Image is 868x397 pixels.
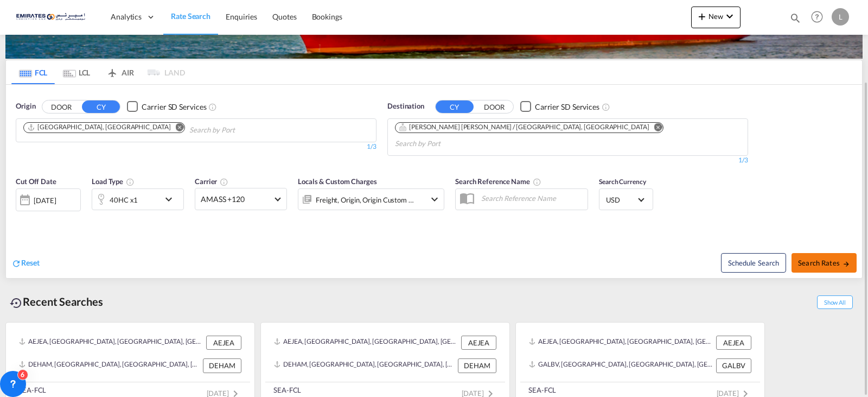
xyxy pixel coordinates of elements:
div: AEJEA [461,336,496,350]
md-tab-item: AIR [98,60,142,84]
div: AEJEA, Jebel Ali, United Arab Emirates, Middle East, Middle East [529,336,713,350]
div: Freight Origin Origin Custom Destination Destination Custom Factory Stuffing [316,192,414,207]
div: DEHAM, Hamburg, Germany, Western Europe, Europe [19,358,200,373]
div: DEHAM [203,358,241,373]
div: [DATE] [34,196,56,205]
div: 1/3 [16,142,376,152]
md-icon: The selected Trucker/Carrierwill be displayed in the rate results If the rates are from another f... [220,178,228,186]
span: Help [808,8,826,26]
md-icon: Unchecked: Search for CY (Container Yard) services for all selected carriers.Checked : Search for... [208,103,217,111]
div: SEA-FCL [528,385,556,395]
md-icon: icon-airplane [106,66,119,74]
div: 40HC x1 [110,192,138,207]
md-icon: Unchecked: Search for CY (Container Yard) services for all selected carriers.Checked : Search for... [602,103,610,111]
span: Enquiries [226,12,257,21]
input: Search Reference Name [476,190,588,206]
div: GALBV [716,358,751,373]
span: AMASS +120 [201,194,271,205]
div: SEA-FCL [273,385,301,395]
md-chips-wrap: Chips container. Use arrow keys to select chips. [393,119,742,153]
div: DEHAM, Hamburg, Germany, Western Europe, Europe [274,358,455,373]
md-tab-item: FCL [11,60,55,84]
div: Freight Origin Origin Custom Destination Destination Custom Factory Stuffingicon-chevron-down [298,188,444,210]
button: DOOR [42,100,80,113]
button: CY [82,100,120,113]
button: icon-plus 400-fgNewicon-chevron-down [691,7,741,28]
div: Carrier SD Services [142,102,206,112]
md-icon: icon-information-outline [126,178,135,186]
span: Quotes [272,12,296,21]
div: AEJEA [716,336,751,350]
div: Recent Searches [5,289,107,314]
div: Help [808,8,832,27]
div: Santos Dumont / Rio de Janeiro, BRSDU [399,123,649,132]
md-icon: icon-arrow-right [843,260,850,268]
md-icon: icon-chevron-down [162,193,181,206]
span: Search Reference Name [455,177,541,186]
button: Remove [168,123,184,134]
div: L [832,8,849,26]
div: AEJEA, Jebel Ali, United Arab Emirates, Middle East, Middle East [19,336,203,350]
md-checkbox: Checkbox No Ink [127,101,206,112]
div: AEJEA, Jebel Ali, United Arab Emirates, Middle East, Middle East [274,336,458,350]
div: Carrier SD Services [535,102,599,112]
span: Analytics [111,11,142,22]
md-datepicker: Select [16,210,24,225]
div: [DATE] [16,188,81,211]
md-tab-item: LCL [55,60,98,84]
md-icon: icon-backup-restore [10,297,23,310]
span: Search Rates [798,259,850,267]
button: DOOR [475,100,513,113]
button: Note: By default Schedule search will only considerorigin ports, destination ports and cut off da... [721,253,786,273]
img: c67187802a5a11ec94275b5db69a26e6.png [16,5,90,29]
span: Cut Off Date [16,177,56,186]
md-chips-wrap: Chips container. Use arrow keys to select chips. [22,119,297,139]
button: Search Ratesicon-arrow-right [792,253,857,273]
div: Press delete to remove this chip. [399,123,651,132]
div: SEA-FCL [18,385,46,395]
span: Bookings [312,12,342,21]
span: Origin [16,101,35,112]
div: 1/3 [387,156,748,165]
md-icon: icon-plus 400-fg [695,10,709,23]
md-icon: Your search will be saved by the below given name [533,178,541,186]
div: icon-refreshReset [11,257,40,269]
md-icon: icon-refresh [11,259,21,268]
md-checkbox: Checkbox No Ink [520,101,599,112]
div: Press delete to remove this chip. [27,123,173,132]
span: Show All [817,295,853,309]
span: Rate Search [171,11,210,21]
input: Chips input. [395,135,498,153]
div: GALBV, Libreville, Gabon, Central Africa, Africa [529,358,713,373]
md-icon: icon-chevron-down [723,10,736,23]
div: 40HC x1icon-chevron-down [92,188,184,210]
div: icon-magnify [789,12,801,28]
button: Remove [647,123,663,134]
span: Carrier [195,177,228,186]
span: Reset [21,258,40,267]
md-icon: icon-magnify [789,12,801,24]
md-icon: icon-chevron-down [428,193,441,206]
div: DEHAM [458,358,496,373]
span: Locals & Custom Charges [298,177,377,186]
span: USD [606,195,636,205]
div: Jebel Ali, AEJEA [27,123,170,132]
span: Destination [387,101,424,112]
div: AEJEA [206,336,241,350]
button: CY [436,100,474,113]
span: New [695,12,736,21]
input: Chips input. [189,122,292,139]
span: Load Type [92,177,135,186]
md-pagination-wrapper: Use the left and right arrow keys to navigate between tabs [11,60,185,84]
md-select: Select Currency: $ USDUnited States Dollar [605,192,647,207]
div: OriginDOOR CY Checkbox No InkUnchecked: Search for CY (Container Yard) services for all selected ... [6,85,862,278]
span: Search Currency [599,178,646,186]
